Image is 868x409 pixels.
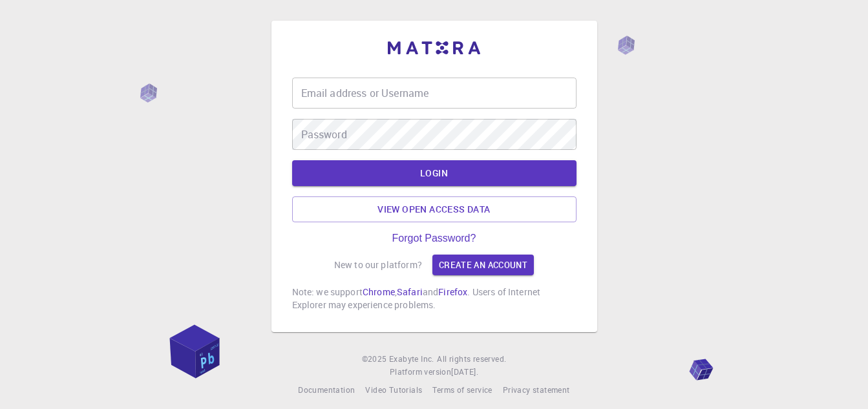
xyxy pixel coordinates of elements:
a: Safari [397,286,423,298]
a: Chrome [363,286,395,298]
span: All rights reserved. [437,353,506,366]
a: Forgot Password? [392,233,476,244]
a: Documentation [298,384,355,397]
span: Video Tutorials [365,384,422,395]
a: Exabyte Inc. [389,353,434,366]
span: Privacy statement [503,384,570,395]
span: [DATE] . [451,366,478,377]
p: Note: we support , and . Users of Internet Explorer may experience problems. [292,286,577,311]
a: View open access data [292,196,577,222]
button: LOGIN [292,160,577,186]
a: [DATE]. [451,366,478,379]
span: © 2025 [362,353,389,366]
a: Create an account [432,255,534,275]
a: Firefox [438,286,467,298]
span: Documentation [298,384,355,395]
span: Platform version [390,366,451,379]
a: Video Tutorials [365,384,422,397]
a: Privacy statement [503,384,570,397]
span: Terms of service [432,384,492,395]
p: New to our platform? [334,258,422,271]
a: Terms of service [432,384,492,397]
span: Exabyte Inc. [389,353,434,364]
